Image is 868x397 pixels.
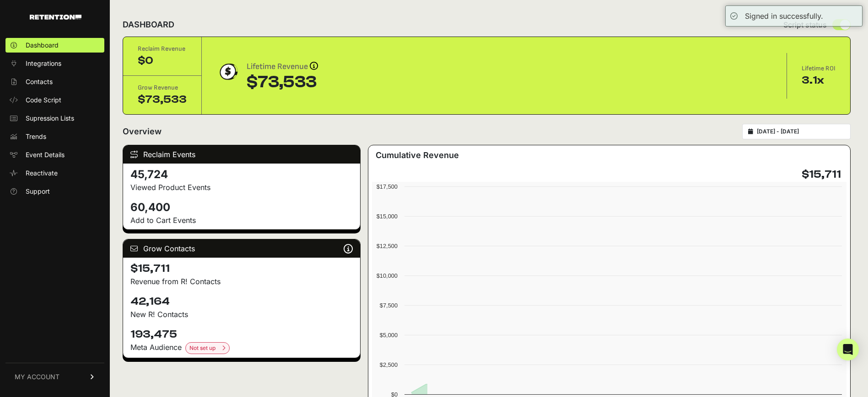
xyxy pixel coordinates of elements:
a: Event Details [5,148,104,162]
a: Code Script [5,93,104,107]
p: Viewed Product Events [130,182,353,193]
div: Reclaim Events [123,145,360,164]
h4: 60,400 [130,200,353,215]
span: Contacts [26,77,53,86]
span: Event Details [26,150,65,159]
a: Integrations [5,56,104,71]
a: Contacts [5,74,104,89]
a: Support [5,184,104,199]
text: $12,500 [376,243,397,249]
div: Grow Contacts [123,239,360,258]
p: New R! Contacts [130,309,353,320]
span: Dashboard [26,41,59,50]
img: dollar-coin-05c43ed7efb7bc0c12610022525b4bbbb207c7efeef5aecc26f025e68dcafac9.png [216,60,239,83]
span: Trends [26,132,46,141]
h2: Overview [123,125,162,138]
div: Lifetime Revenue [247,60,318,73]
text: $5,000 [380,332,398,339]
a: Supression Lists [5,111,104,126]
img: Retention.com [30,15,81,20]
h4: $15,711 [802,167,841,182]
a: MY ACCOUNT [5,363,104,391]
div: Lifetime ROI [802,64,836,73]
span: Code Script [26,95,61,105]
text: $10,000 [376,272,397,279]
h4: 45,724 [130,167,353,182]
span: Integrations [26,59,61,68]
a: Dashboard [5,38,104,53]
h3: Cumulative Revenue [376,149,459,162]
span: Supression Lists [26,114,74,123]
text: $17,500 [376,183,397,190]
div: Grow Revenue [138,83,187,92]
a: Trends [5,129,104,144]
span: Support [26,187,50,196]
p: Revenue from R! Contacts [130,276,353,287]
span: MY ACCOUNT [15,372,59,381]
div: Meta Audience [130,342,353,354]
h4: 42,164 [130,294,353,309]
div: Signed in successfully. [745,11,823,21]
h4: 193,475 [130,327,353,342]
h2: DASHBOARD [123,18,174,31]
text: $2,500 [380,361,398,368]
div: $73,533 [247,73,318,91]
span: Reactivate [26,169,58,178]
p: Add to Cart Events [130,215,353,226]
div: 3.1x [802,73,836,88]
h4: $15,711 [130,261,353,276]
a: Reactivate [5,166,104,180]
text: $15,000 [376,213,397,220]
div: $0 [138,53,187,68]
div: $73,533 [138,92,187,107]
div: Reclaim Revenue [138,44,187,53]
text: $7,500 [380,302,398,309]
div: Open Intercom Messenger [837,339,859,360]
